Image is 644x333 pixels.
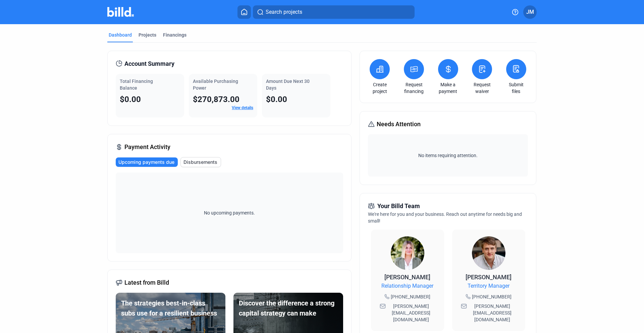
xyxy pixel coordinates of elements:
a: Request financing [402,81,426,95]
div: Financings [163,32,186,38]
span: $0.00 [266,95,287,104]
span: [PERSON_NAME][EMAIL_ADDRESS][DOMAIN_NAME] [468,303,517,323]
span: Your Billd Team [377,201,420,211]
a: Create project [368,81,391,95]
div: The strategies best-in-class subs use for a resilient business [121,298,220,318]
span: Needs Attention [377,120,421,129]
button: Disbursements [180,157,221,167]
span: No upcoming payments. [200,209,259,216]
span: Upcoming payments due [118,159,174,165]
img: Relationship Manager [391,236,424,270]
span: Territory Manager [468,282,509,290]
span: [PHONE_NUMBER] [472,293,512,300]
div: Projects [139,32,156,38]
span: JM [526,8,534,16]
span: Account Summary [124,59,174,68]
span: We're here for you and your business. Reach out anytime for needs big and small! [368,211,522,224]
span: Disbursements [183,159,217,165]
span: [PERSON_NAME][EMAIL_ADDRESS][DOMAIN_NAME] [387,303,435,323]
a: Request waiver [470,81,494,95]
button: Search projects [253,5,415,19]
span: Total Financing Balance [120,79,153,91]
span: [PERSON_NAME] [466,274,512,281]
span: Amount Due Next 30 Days [266,79,310,91]
div: Dashboard [109,32,132,38]
span: Latest from Billd [124,278,169,287]
span: Available Purchasing Power [193,79,238,91]
span: $0.00 [120,95,141,104]
span: [PERSON_NAME] [384,274,430,281]
button: Upcoming payments due [116,157,178,167]
span: No items requiring attention. [371,152,525,159]
button: JM [523,5,537,19]
span: Relationship Manager [381,282,433,290]
a: Make a payment [436,81,460,95]
span: Search projects [266,8,302,16]
img: Billd Company Logo [107,7,134,17]
img: Territory Manager [472,236,505,270]
span: Payment Activity [124,142,170,152]
a: Submit files [504,81,528,95]
span: [PHONE_NUMBER] [391,293,430,300]
div: Discover the difference a strong capital strategy can make [239,298,338,318]
a: View details [232,105,253,110]
span: $270,873.00 [193,95,239,104]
